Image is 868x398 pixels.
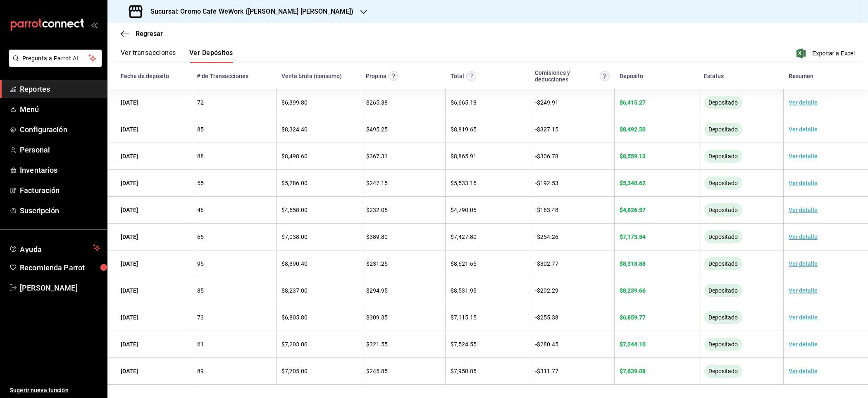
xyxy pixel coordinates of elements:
h3: Sucursal: Oromo Café WeWork ([PERSON_NAME] [PERSON_NAME]) [144,7,354,17]
div: El monto ha sido enviado a tu cuenta bancaria. Puede tardar en verse reflejado, según la entidad ... [704,150,742,163]
span: Reportes [20,83,100,95]
span: $ 8,819.65 [451,126,477,133]
td: 89 [192,358,276,385]
div: El monto ha sido enviado a tu cuenta bancaria. Puede tardar en verse reflejado, según la entidad ... [704,176,742,190]
td: [DATE] [107,170,192,197]
button: Pregunta a Parrot AI [9,50,102,67]
span: $ 6,665.18 [451,99,477,106]
a: Ver detalle [789,341,818,348]
td: [DATE] [107,89,192,116]
span: Sugerir nueva función [10,386,100,395]
svg: Las propinas mostradas excluyen toda configuración de retención. [389,71,398,81]
span: $ 8,559.13 [620,153,646,160]
span: Facturación [20,185,100,196]
div: Propina [366,73,386,79]
button: Exportar a Excel [798,48,855,58]
span: Depositado [705,314,741,321]
span: - $ 302.77 [535,260,558,267]
span: Personal [20,144,100,155]
td: 85 [192,116,276,143]
div: Depósito [620,73,643,79]
span: - $ 311.77 [535,368,558,374]
span: $ 8,390.40 [281,260,308,267]
span: $ 8,621.65 [451,260,477,267]
span: $ 6,399.80 [281,99,308,106]
span: $ 389.80 [366,234,388,240]
span: $ 7,038.00 [281,234,308,240]
td: 65 [192,224,276,250]
span: $ 6,415.27 [620,99,646,106]
div: Total [451,73,464,79]
td: [DATE] [107,197,192,224]
a: Ver detalle [789,287,818,294]
span: $ 8,531.95 [451,287,477,294]
div: El monto ha sido enviado a tu cuenta bancaria. Puede tardar en verse reflejado, según la entidad ... [704,123,742,136]
span: $ 265.38 [366,99,388,106]
a: Ver detalle [789,153,818,160]
td: 55 [192,170,276,197]
span: - $ 255.38 [535,314,558,321]
div: Resumen [789,73,813,79]
span: $ 8,324.40 [281,126,308,133]
span: $ 6,859.77 [620,314,646,321]
button: open_drawer_menu [91,21,98,28]
td: [DATE] [107,331,192,358]
span: $ 367.31 [366,153,388,160]
span: $ 8,318.88 [620,260,646,267]
div: Estatus [704,73,724,79]
td: 73 [192,304,276,331]
span: - $ 249.91 [535,99,558,106]
span: $ 8,239.66 [620,287,646,294]
div: El monto ha sido enviado a tu cuenta bancaria. Puede tardar en verse reflejado, según la entidad ... [704,365,742,378]
span: $ 7,705.00 [281,368,308,374]
span: $ 245.85 [366,368,388,374]
span: $ 4,626.57 [620,207,646,213]
td: [DATE] [107,143,192,170]
a: Ver detalle [789,260,818,267]
td: [DATE] [107,277,192,304]
span: $ 6,805.80 [281,314,308,321]
div: El monto ha sido enviado a tu cuenta bancaria. Puede tardar en verse reflejado, según la entidad ... [704,338,742,351]
span: - $ 327.15 [535,126,558,133]
td: [DATE] [107,358,192,385]
span: Depositado [705,287,741,294]
span: Depositado [705,341,741,348]
button: Regresar [121,30,163,38]
span: $ 232.05 [366,207,388,213]
td: [DATE] [107,116,192,143]
td: 61 [192,331,276,358]
span: Menú [20,104,100,115]
span: - $ 192.53 [535,180,558,186]
button: Ver transacciones [121,49,176,63]
a: Pregunta a Parrot AI [6,60,102,69]
span: $ 8,865.91 [451,153,477,160]
div: Venta bruta (consumo) [281,73,342,79]
span: Depositado [705,99,741,106]
span: $ 7,115.15 [451,314,477,321]
span: $ 7,173.54 [620,234,646,240]
div: El monto ha sido enviado a tu cuenta bancaria. Puede tardar en verse reflejado, según la entidad ... [704,230,742,243]
a: Ver detalle [789,234,818,240]
span: [PERSON_NAME] [20,282,100,293]
span: Depositado [705,207,741,213]
span: $ 321.55 [366,341,388,348]
a: Ver detalle [789,99,818,106]
span: $ 231.25 [366,260,388,267]
span: Depositado [705,368,741,374]
span: $ 5,340.62 [620,180,646,186]
span: $ 8,237.00 [281,287,308,294]
svg: Este monto equivale al total de la venta más otros abonos antes de aplicar comisión e IVA. [466,71,476,81]
td: 72 [192,89,276,116]
span: $ 8,492.50 [620,126,646,133]
span: - $ 254.26 [535,234,558,240]
div: navigation tabs [121,49,233,63]
div: Comisiones y deducciones [535,69,597,83]
span: $ 7,524.55 [451,341,477,348]
span: $ 5,286.00 [281,180,308,186]
span: $ 7,950.85 [451,368,477,374]
div: El monto ha sido enviado a tu cuenta bancaria. Puede tardar en verse reflejado, según la entidad ... [704,284,742,297]
span: Pregunta a Parrot AI [22,54,89,63]
span: $ 7,203.00 [281,341,308,348]
span: Ayuda [20,243,90,253]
